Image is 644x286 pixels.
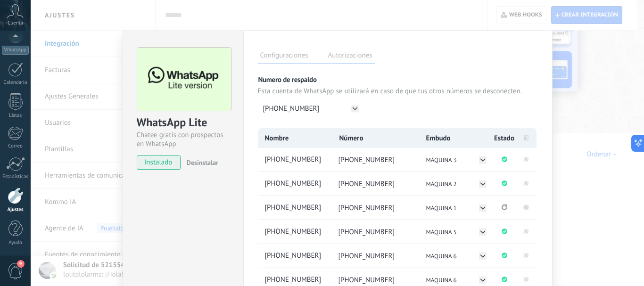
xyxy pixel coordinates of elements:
button: MAQUINA 2 [423,179,488,189]
span: Embudo [426,134,451,143]
span: [PHONE_NUMBER] [339,276,395,285]
li: Conectado correctamente [493,148,516,172]
p: Numero de respaldo [258,75,538,84]
span: [PHONE_NUMBER] [339,155,395,164]
div: Estadísticas [2,174,29,180]
li: Se ha perdido la conexión. Pulse para volver a conectarse. [493,196,516,220]
p: Esta cuenta de WhatsApp se utilizará en caso de que tus otros números se desconecten. [258,87,538,96]
button: MAQUINA 5 [423,227,488,237]
button: MAQUINA 6 [423,251,488,261]
span: [PHONE_NUMBER] [339,204,395,212]
span: Cuenta [8,20,23,26]
div: WhatsApp [2,46,29,55]
span: Desinstalar [187,158,218,167]
span: [PHONE_NUMBER] [339,228,395,237]
span: +5215513689837 [263,155,331,165]
span: +5215524100498 [263,275,331,285]
span: +5215521142795 [263,227,331,237]
div: Listas [2,113,29,119]
li: Conectado correctamente [493,220,516,244]
span: MAQUINA 1 [426,204,457,212]
button: MAQUINA 6 [423,275,488,285]
span: 9 [17,260,25,268]
span: MAQUINA 5 [426,228,457,236]
li: Conectado correctamente [493,244,516,268]
label: Autorizaciones [326,50,375,64]
span: [PHONE_NUMBER] [339,180,395,188]
span: [PHONE_NUMBER] [263,104,320,113]
span: +5215547928036 [263,203,331,213]
span: +5215521163784 [263,179,331,189]
img: logo_main.png [137,48,231,111]
span: Estado [494,134,514,143]
button: MAQUINA 3 [423,155,488,165]
span: MAQUINA 6 [426,252,457,260]
span: [PHONE_NUMBER] [339,252,395,261]
button: [PHONE_NUMBER] [258,100,363,117]
label: Configuraciones [258,50,311,64]
button: MAQUINA 1 [423,203,488,213]
div: Chatee gratis con prospectos en WhatsApp [137,131,230,148]
span: MAQUINA 6 [426,276,457,284]
li: Conectado correctamente [493,172,516,196]
div: Ayuda [2,240,29,246]
span: Nombre [265,134,289,143]
div: Ajustes [2,207,29,213]
button: Desinstalar [183,155,218,170]
span: instalado [137,155,180,170]
span: +5215514926408 [263,251,331,261]
div: WhatsApp Lite [137,115,230,131]
span: MAQUINA 3 [426,156,457,164]
div: Correo [2,143,29,149]
div: Calendario [2,80,29,86]
span: Número [339,134,363,143]
span: MAQUINA 2 [426,180,457,188]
